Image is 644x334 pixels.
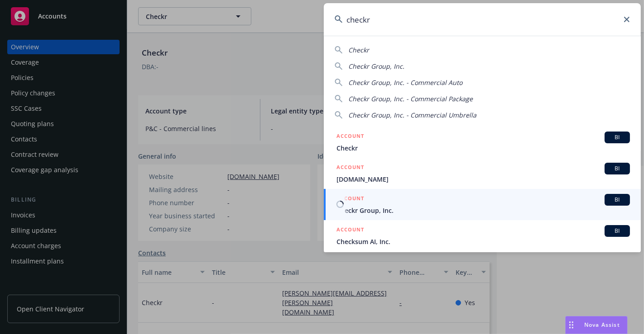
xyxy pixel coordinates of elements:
h5: ACCOUNT [336,132,364,142]
span: [DOMAIN_NAME] [336,174,630,184]
span: BI [608,227,626,235]
span: BI [608,196,626,204]
h5: ACCOUNT [336,163,364,174]
button: Nova Assist [565,316,628,334]
a: ACCOUNTBICheckr Group, Inc. [324,189,641,220]
h5: ACCOUNT [336,225,364,236]
span: Checksum AI, Inc. [336,237,630,246]
span: Checkr [348,46,369,54]
input: Search... [324,3,641,36]
a: ACCOUNTBIChecksum AI, Inc. [324,220,641,251]
span: BI [608,133,626,141]
span: Checkr Group, Inc. - Commercial Umbrella [348,111,476,119]
h5: ACCOUNT [336,194,364,205]
a: ACCOUNTBI[DOMAIN_NAME] [324,158,641,189]
span: Checkr Group, Inc. [336,206,630,215]
span: Checkr Group, Inc. [348,62,404,71]
span: BI [608,165,626,173]
span: Nova Assist [584,321,620,329]
a: ACCOUNTBICheckr [324,127,641,158]
div: Drag to move [566,316,577,334]
span: Checkr Group, Inc. - Commercial Auto [348,78,462,87]
span: Checkr [336,143,630,153]
span: Checkr Group, Inc. - Commercial Package [348,94,473,103]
